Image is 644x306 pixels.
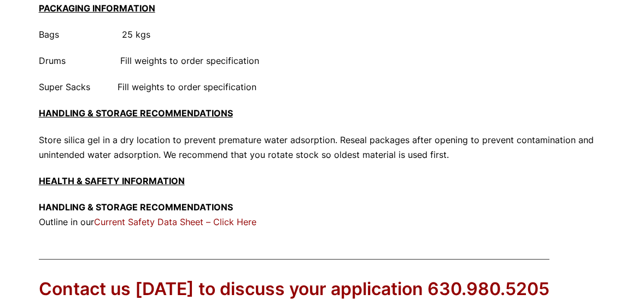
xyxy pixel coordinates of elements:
[39,133,606,162] p: Store silica gel in a dry location to prevent premature water adsorption. Reseal packages after o...
[39,108,233,119] strong: HANDLING & STORAGE RECOMMENDATIONS
[39,202,233,213] strong: HANDLING & STORAGE RECOMMENDATIONS
[39,54,606,68] p: Drums Fill weights to order specification
[39,80,606,95] p: Super Sacks Fill weights to order specification
[39,175,185,186] strong: HEALTH & SAFETY INFORMATION
[39,200,606,229] p: Outline in our
[39,3,155,14] strong: PACKAGING INFORMATION
[94,216,256,227] a: Current Safety Data Sheet – Click Here
[39,27,606,42] p: Bags 25 kgs
[39,277,549,302] div: Contact us [DATE] to discuss your application 630.980.5205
